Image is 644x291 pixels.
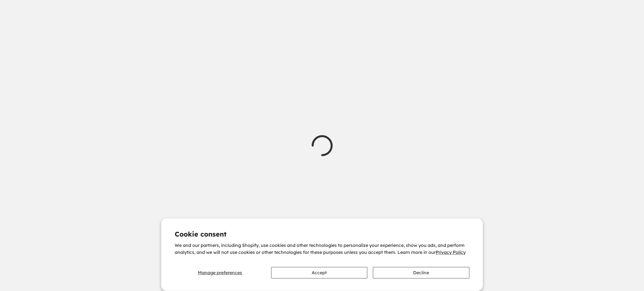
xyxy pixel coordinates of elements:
p: We and our partners, including Shopify, use cookies and other technologies to personalize your ex... [175,242,469,256]
button: Decline [373,267,469,278]
a: Privacy Policy [436,249,466,255]
button: Accept [271,267,368,278]
button: Manage preferences [175,267,266,278]
span: Manage preferences [198,270,242,275]
h2: Cookie consent [175,231,469,237]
